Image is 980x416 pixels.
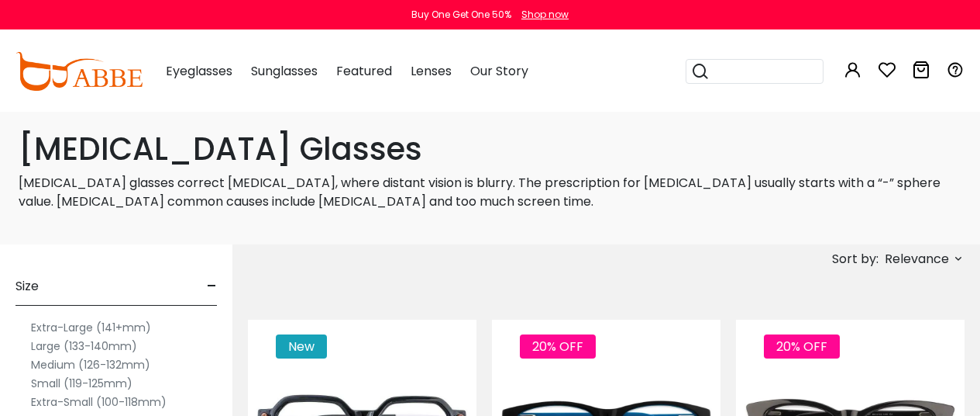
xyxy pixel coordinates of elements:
[15,268,39,305] span: Size
[520,335,596,359] span: 20% OFF
[19,174,961,211] p: [MEDICAL_DATA] glasses correct [MEDICAL_DATA], where distant vision is blurry. The prescription f...
[207,268,217,305] span: -
[31,318,151,337] label: Extra-Large (141+mm)
[31,355,150,374] label: Medium (126-132mm)
[31,374,132,393] label: Small (119-125mm)
[514,8,569,21] a: Shop now
[31,337,137,355] label: Large (133-140mm)
[19,130,961,168] h1: [MEDICAL_DATA] Glasses
[166,62,232,80] span: Eyeglasses
[470,62,528,80] span: Our Story
[764,335,840,359] span: 20% OFF
[832,250,879,268] span: Sort by:
[336,62,392,80] span: Featured
[411,8,511,22] div: Buy One Get One 50%
[885,245,949,273] span: Relevance
[411,62,452,80] span: Lenses
[276,335,327,359] span: New
[31,393,167,411] label: Extra-Small (100-118mm)
[251,62,318,80] span: Sunglasses
[521,8,569,22] div: Shop now
[15,52,143,91] img: abbeglasses.com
